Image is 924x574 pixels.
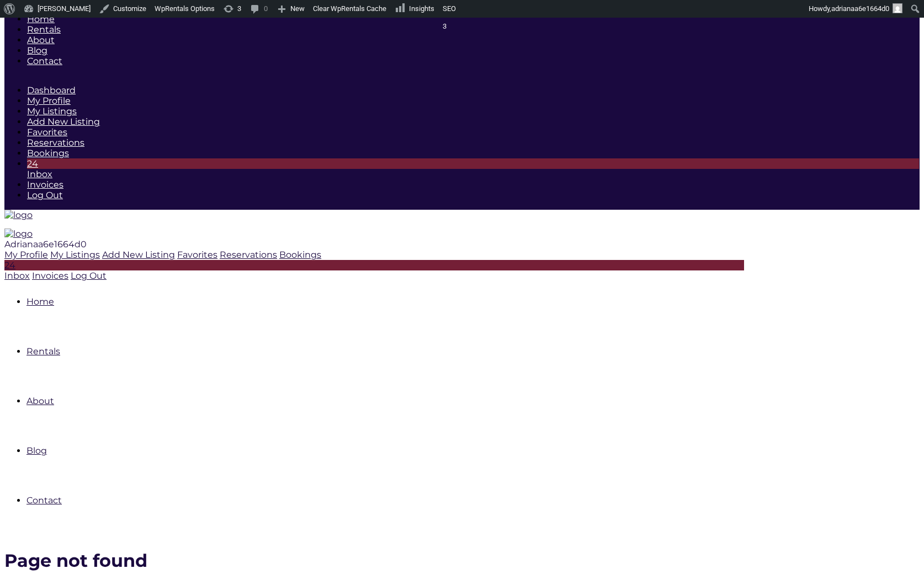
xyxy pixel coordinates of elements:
[4,260,744,270] div: 24
[220,249,277,260] a: Reservations
[27,24,61,35] a: Rentals
[26,346,60,357] a: Rentals
[443,18,456,35] div: 3
[26,396,54,406] a: About
[71,270,107,281] a: Log Out
[4,210,33,220] img: logo
[27,148,69,158] a: Bookings
[27,137,84,148] a: Reservations
[27,158,919,169] div: 24
[4,260,744,281] a: 24 Inbox
[27,158,919,179] a: 24Inbox
[27,56,62,66] a: Contact
[4,228,33,239] img: logo
[26,445,47,456] a: Blog
[27,179,63,190] a: Invoices
[27,35,55,45] a: About
[26,296,54,307] a: Home
[27,116,100,127] a: Add New Listing
[26,495,62,506] a: Contact
[27,127,67,137] a: Favorites
[279,249,321,260] a: Bookings
[102,249,175,260] a: Add New Listing
[4,239,87,249] span: Adrianaa6e1664d0
[177,249,217,260] a: Favorites
[27,45,47,56] a: Blog
[831,4,889,13] span: adrianaa6e1664d0
[27,190,63,200] a: Log Out
[32,270,68,281] a: Invoices
[4,550,727,571] h1: Page not found
[50,249,100,260] a: My Listings
[27,14,55,24] a: Home
[4,249,48,260] a: My Profile
[27,95,71,106] a: My Profile
[27,85,76,95] a: Dashboard
[27,106,77,116] a: My Listings
[443,4,456,13] span: SEO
